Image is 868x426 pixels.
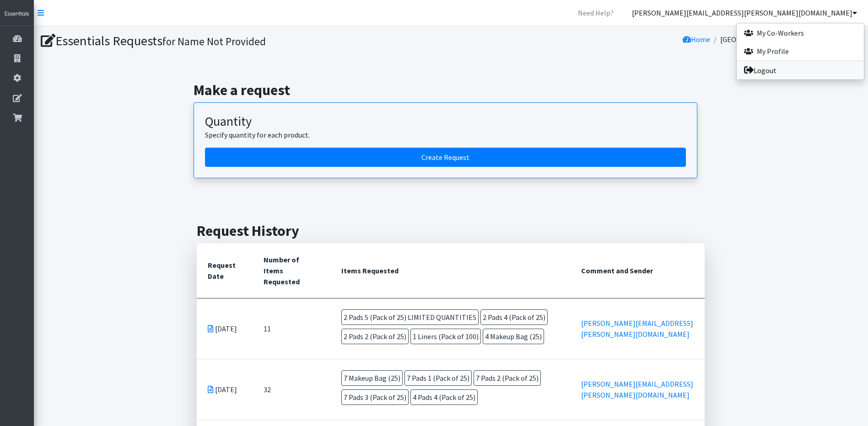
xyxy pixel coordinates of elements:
[410,329,481,344] span: 1 Liners (Pack of 100)
[683,35,710,44] a: Home
[720,35,788,44] a: [GEOGRAPHIC_DATA]
[197,222,705,240] h2: Request History
[253,243,330,298] th: Number of Items Requested
[197,359,253,420] td: [DATE]
[330,243,570,298] th: Items Requested
[205,148,686,167] a: Create a request by quantity
[205,114,686,129] h3: Quantity
[410,389,478,405] span: 4 Pads 4 (Pack of 25)
[341,309,479,325] span: 2 Pads 5 (Pack of 25) LIMITED QUANTITIES
[253,298,330,359] td: 11
[197,243,253,298] th: Request Date
[737,61,864,80] a: Logout
[341,329,409,344] span: 2 Pads 2 (Pack of 25)
[194,81,708,99] h2: Make a request
[474,370,541,386] span: 7 Pads 2 (Pack of 25)
[253,359,330,420] td: 32
[4,10,30,18] img: HumanEssentials
[205,129,686,140] p: Specify quantity for each product.
[581,379,693,399] a: [PERSON_NAME][EMAIL_ADDRESS][PERSON_NAME][DOMAIN_NAME]
[41,33,447,49] h1: Essentials Requests
[581,319,693,339] a: [PERSON_NAME][EMAIL_ADDRESS][PERSON_NAME][DOMAIN_NAME]
[341,389,409,405] span: 7 Pads 3 (Pack of 25)
[570,243,705,298] th: Comment and Sender
[197,298,253,359] td: [DATE]
[625,4,864,22] a: [PERSON_NAME][EMAIL_ADDRESS][PERSON_NAME][DOMAIN_NAME]
[341,370,403,386] span: 7 Makeup Bag (25)
[737,42,864,60] a: My Profile
[483,329,544,344] span: 4 Makeup Bag (25)
[480,309,548,325] span: 2 Pads 4 (Pack of 25)
[571,4,621,22] a: Need Help?
[404,370,472,386] span: 7 Pads 1 (Pack of 25)
[737,24,864,42] a: My Co-Workers
[162,35,266,48] small: for Name Not Provided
